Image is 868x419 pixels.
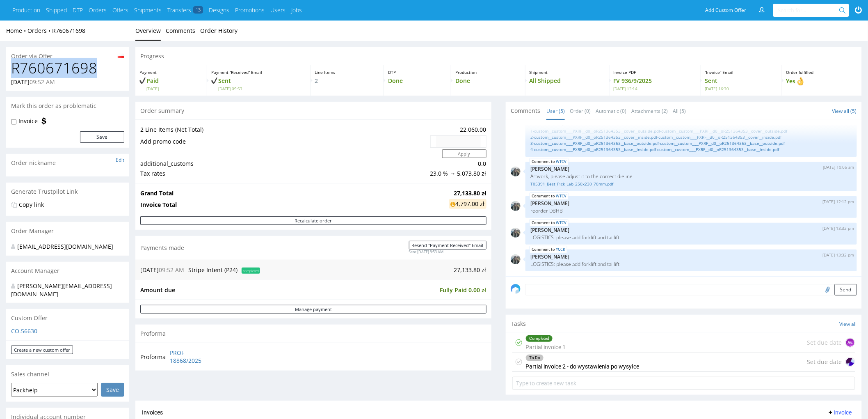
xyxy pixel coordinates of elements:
[530,140,852,147] a: 3-custom__custom____PXRF__d0__oR251364353__base__outside.pdf-custom__custom____PXRF__d0__oR251364...
[530,200,852,206] p: [PERSON_NAME]
[840,321,857,327] a: View all
[140,169,428,179] td: Tax rates
[6,27,27,34] a: Home
[193,6,203,14] span: 13
[530,181,852,187] a: T05391_Best_Pıck_Lab_250x230_70mm.pdf
[530,77,605,85] p: All Shipped
[428,125,487,135] td: 22,060.00
[440,286,487,294] span: Fully Paid 0.00 zł
[525,333,566,352] div: Partial invoice 1
[40,117,48,125] img: icon-invoice-flag.svg
[134,6,162,14] a: Shipments
[170,349,217,365] a: PROF 18868/2025
[200,21,238,41] a: Order History
[673,102,686,120] a: All (5)
[209,6,229,14] a: Designs
[140,265,186,275] td: [DATE]
[135,47,862,65] div: Progress
[530,69,605,75] p: Shipment
[823,199,854,205] p: [DATE] 12:12 pm
[211,77,306,92] p: Sent
[140,348,168,366] td: Proforma
[11,243,118,251] div: [EMAIL_ADDRESS][DOMAIN_NAME]
[530,208,852,214] p: reorder DBHB
[139,77,203,92] p: Paid
[27,27,52,34] a: Orders
[530,166,852,172] p: [PERSON_NAME]
[6,365,129,383] div: Sales channel
[11,327,37,335] a: CO.56630
[530,234,852,240] p: LOGISTICS: please add forklift and taillift
[262,265,487,275] td: 27,133.80 zł
[46,6,67,14] a: Shipped
[705,86,777,92] span: [DATE] 16:30
[596,102,626,120] a: Automatic (0)
[12,6,40,14] a: Production
[315,69,379,75] p: Line Items
[140,201,177,208] strong: Invoice Total
[19,201,44,208] a: Copy link
[211,69,306,75] p: Payment “Received” Email
[525,353,639,371] div: Partial invoice 2 - do wystawienia po wysyłce
[428,169,487,179] td: 23.0 % → 5,073.80 zł
[118,54,124,58] img: pl-34f6a1822d880608e7124d2ea0e3da4cd9b3a3b3b7d18171b61031cedbe6e72f.png
[511,167,521,176] img: regular_mini_magick20250702-42-x1tt6f.png
[409,241,487,250] button: Resend "Payment Received" Email
[526,355,544,361] div: To Do
[167,6,203,14] a: Transfers13
[556,220,566,226] a: WTCV
[315,77,379,85] p: 2
[140,285,438,295] td: Amount due
[188,266,238,274] span: PMATHWX8
[146,86,203,92] span: [DATE]
[570,102,591,120] a: Order (0)
[511,254,521,264] img: regular_mini_magick20250702-42-x1tt6f.png
[786,69,858,75] p: Order fulfilled
[823,225,854,231] p: [DATE] 13:32 pm
[409,250,487,255] div: Sent [DATE] 9:53 AM
[6,262,129,280] div: Account Manager
[52,27,85,34] a: R760671698
[139,69,203,75] p: Payment
[530,134,852,140] a: 2-custom__custom____PXRF__d0__oR251364353__cover__inside.pdf-custom__custom____PXRF__d0__oR251364...
[140,125,428,135] td: 2 Line Items (Net Total)
[530,227,852,233] p: [PERSON_NAME]
[235,6,265,14] a: Promotions
[556,246,565,253] a: YCCK
[242,268,260,274] span: completed
[291,6,302,14] a: Jobs
[846,339,854,347] figcaption: AŁ
[6,154,129,172] div: Order nickname
[6,309,129,327] div: Custom Offer
[388,77,447,85] p: Done
[140,216,487,225] button: Recalculate order
[135,325,491,343] div: Proforma
[6,222,129,240] div: Order Manager
[530,120,852,126] p: Reorder GACP, files confirmed
[135,102,491,120] div: Order summary
[428,159,487,169] td: 0.0
[140,135,428,149] td: Add promo code
[6,183,129,201] div: Generate Trustpilot Link
[823,164,854,170] p: [DATE] 10:06 am
[824,408,855,417] button: Invoice
[80,131,124,143] button: Save
[511,107,540,115] span: Comments
[140,189,174,197] strong: Grand Total
[530,254,852,260] p: [PERSON_NAME]
[827,409,852,416] span: Invoice
[218,86,306,92] span: [DATE] 09:53
[140,159,428,169] td: additional_customs
[135,21,161,41] a: Overview
[835,284,857,295] button: Send
[454,189,487,197] strong: 27,133.80 zł
[556,158,566,165] a: WTCV
[511,228,521,238] img: regular_mini_magick20250702-42-x1tt6f.png
[807,338,855,348] div: Set due date
[832,108,857,114] a: View all (5)
[142,409,163,416] span: Invoices
[511,320,526,328] span: Tasks
[112,6,128,14] a: Offers
[18,117,38,125] label: Invoice
[823,252,854,258] p: [DATE] 13:32 pm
